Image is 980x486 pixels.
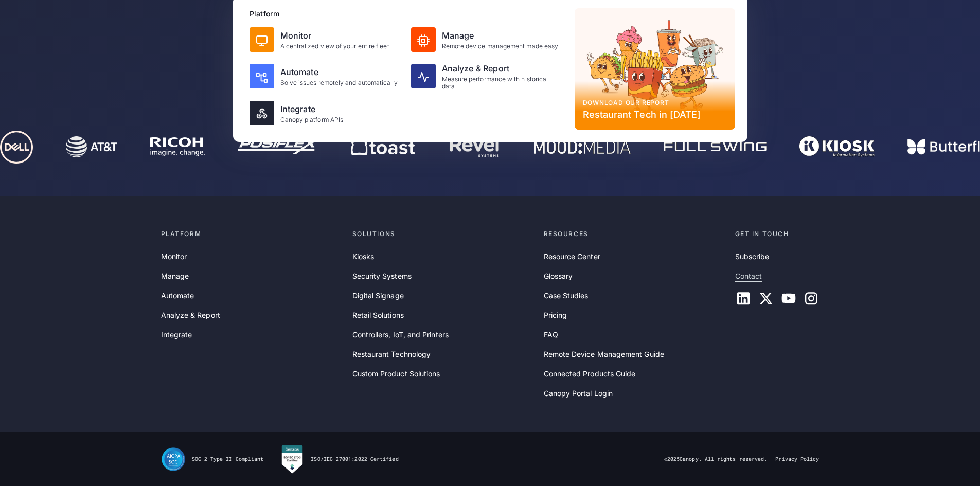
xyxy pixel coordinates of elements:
a: Connected Products Guide [544,368,636,380]
a: IntegrateCanopy platform APIs [245,97,405,130]
a: FAQ [544,329,558,340]
a: Case Studies [544,290,589,301]
a: ManageRemote device management made easy [407,23,566,56]
a: Resource Center [544,251,600,262]
a: AutomateSolve issues remotely and automatically [245,58,405,95]
img: Canopy works with Mood Media [493,140,591,154]
div: Platform [250,8,566,19]
a: Contact [735,271,762,282]
div: Remote device management made easy [442,43,559,50]
a: Remote Device Management Guide [544,349,664,360]
div: Resources [544,229,727,239]
a: Analyze & ReportMeasure performance with historical data [407,58,566,95]
a: MonitorA centralized view of your entire fleet [245,23,405,56]
img: SOC II Type II Compliance Certification for Canopy Remote Device Management [161,447,186,472]
a: Integrate [161,329,192,340]
div: ISO/IEC 27001:2022 Certified [311,456,398,463]
span: 2025 [667,456,680,462]
img: Ricoh electronics and products uses Canopy [110,137,164,156]
a: Pricing [544,310,567,321]
div: A centralized view of your entire fleet [280,43,389,50]
div: SOC 2 Type II Compliant [192,456,264,463]
div: Analyze & Report [442,62,562,75]
div: Automate [280,66,398,78]
a: Subscribe [735,251,770,262]
a: Manage [161,271,189,282]
img: Canopy works with AT&T [25,136,77,157]
a: Analyze & Report [161,310,220,321]
div: Restaurant Tech in [DATE] [583,107,727,121]
img: Canopy works with Revel Systems [407,136,460,157]
div: Manage [442,29,559,42]
a: Digital Signage [352,290,404,301]
a: Custom Product Solutions [352,368,440,380]
div: Integrate [280,103,344,115]
a: Download our reportRestaurant Tech in [DATE] [575,8,735,130]
a: Privacy Policy [775,456,819,463]
a: Monitor [161,251,187,262]
img: Canopy works with Toast [310,139,375,155]
div: Measure performance with historical data [442,76,562,91]
div: Download our report [583,98,727,107]
img: Canopy works with ButterflyMX [867,139,970,155]
div: Platform [161,229,344,239]
a: Automate [161,290,194,301]
a: Kiosks [352,251,374,262]
a: Controllers, IoT, and Printers [352,329,449,340]
div: © Canopy. All rights reserved. [664,456,768,463]
img: Canopy works with Posiflex [197,139,277,154]
img: Canopy works with Full Swing [623,142,726,151]
a: Restaurant Technology [352,349,431,360]
a: Retail Solutions [352,310,404,321]
div: Monitor [280,29,389,42]
a: Glossary [544,271,573,282]
a: Canopy Portal Login [544,388,613,399]
div: Canopy platform APIs [280,116,344,123]
div: Get in touch [735,229,819,239]
div: Solutions [352,229,536,239]
img: Canopy works with Kiosk Information Systems [759,136,833,157]
a: Security Systems [352,271,412,282]
img: Canopy RMM is Sensiba Certified for ISO/IEC [280,444,305,474]
div: Solve issues remotely and automatically [280,79,398,86]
